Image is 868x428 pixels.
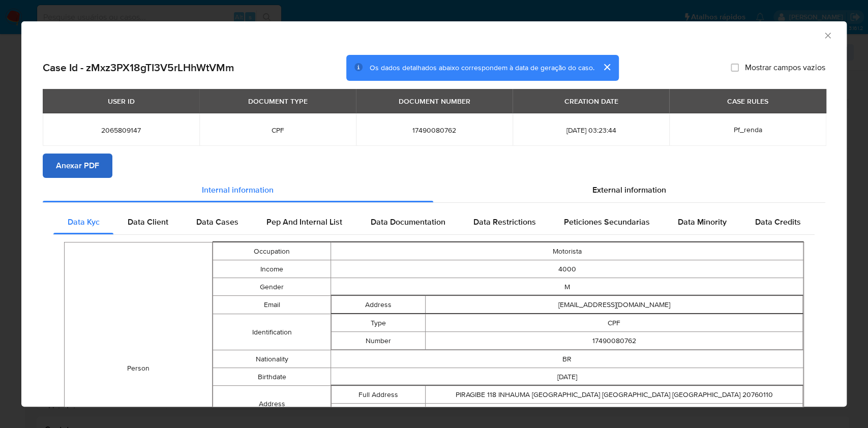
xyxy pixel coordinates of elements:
td: Identification [213,314,331,350]
span: Data Cases [196,216,238,228]
td: Full Address [332,386,426,404]
span: Data Credits [755,216,800,228]
span: [DATE] 03:23:44 [525,126,657,135]
td: PIRAGIBE 118 INHAUMA [GEOGRAPHIC_DATA] [GEOGRAPHIC_DATA] [GEOGRAPHIC_DATA] 20760110 [426,386,803,404]
span: Data Minority [678,216,727,228]
td: Type [332,314,426,332]
div: USER ID [102,93,141,110]
div: DOCUMENT TYPE [242,93,314,110]
td: BR [331,350,803,368]
button: Fechar a janela [823,30,832,40]
td: Gender [213,278,331,296]
h2: Case Id - zMxz3PX18gTI3V5rLHhWtVMm [43,61,234,74]
span: Anexar PDF [56,155,99,177]
div: DOCUMENT NUMBER [393,93,476,110]
button: cerrar [594,55,619,79]
td: Address [213,386,331,422]
td: Number [332,332,426,350]
span: Mostrar campos vazios [745,63,825,73]
span: Data Restrictions [473,216,536,228]
div: CREATION DATE [558,93,624,110]
td: M [331,278,803,296]
span: 17490080762 [368,126,500,135]
span: Data Kyc [68,216,100,228]
td: Birthdate [213,368,331,386]
td: Nationality [213,350,331,368]
td: Email [213,296,331,314]
td: 17490080762 [426,332,803,350]
div: Detailed info [43,178,825,202]
td: [DATE] [331,368,803,386]
td: 4000 [331,260,803,278]
td: Address [332,296,426,314]
span: 2065809147 [55,126,187,135]
span: Os dados detalhados abaixo correspondem à data de geração do caso. [370,63,594,73]
td: CPF [426,314,803,332]
td: Occupation [213,242,331,260]
td: Income [213,260,331,278]
span: Pep And Internal List [266,216,342,228]
td: Gmaps Link [332,404,426,421]
input: Mostrar campos vazios [731,64,739,72]
span: External information [592,184,666,196]
div: CASE RULES [721,93,774,110]
button: Anexar PDF [43,154,112,178]
div: Detailed internal info [53,210,815,234]
span: CPF [212,126,344,135]
div: closure-recommendation-modal [21,21,847,407]
span: Internal information [202,184,274,196]
td: Motorista [331,242,803,260]
span: Peticiones Secundarias [564,216,650,228]
span: Pf_renda [733,125,762,135]
td: [EMAIL_ADDRESS][DOMAIN_NAME] [426,296,803,314]
span: Data Documentation [370,216,445,228]
span: Data Client [128,216,168,228]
